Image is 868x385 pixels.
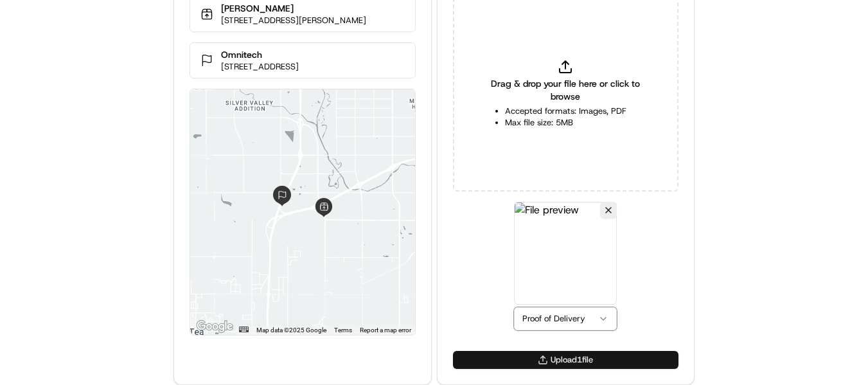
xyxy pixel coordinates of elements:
li: Accepted formats: Images, PDF [505,105,626,117]
img: Google [193,318,236,335]
button: Upload1file [453,351,678,369]
img: File preview [514,202,617,305]
p: [PERSON_NAME] [221,2,366,15]
p: [STREET_ADDRESS][PERSON_NAME] [221,15,366,26]
span: Map data ©2025 Google [256,327,326,334]
span: Drag & drop your file here or click to browse [485,77,646,103]
a: Report a map error [360,327,411,334]
li: Max file size: 5MB [505,117,626,129]
a: Terms [334,327,352,334]
p: [STREET_ADDRESS] [221,61,299,73]
p: Omnitech [221,48,299,61]
a: Open this area in Google Maps (opens a new window) [193,318,236,335]
button: Keyboard shortcuts [239,327,248,332]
